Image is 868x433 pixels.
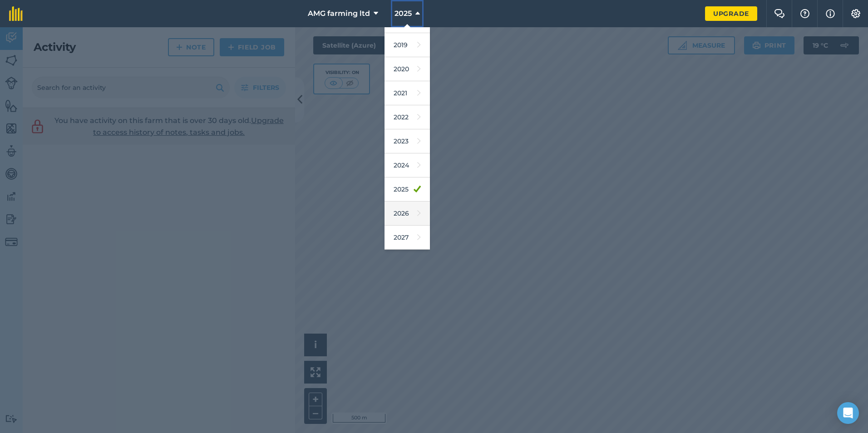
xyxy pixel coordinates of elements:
[308,8,370,19] span: AMG farming ltd
[385,177,430,202] a: 2025
[385,105,430,129] a: 2022
[385,57,430,81] a: 2020
[850,9,861,18] img: A cog icon
[826,8,835,19] img: svg+xml;base64,PHN2ZyB4bWxucz0iaHR0cDovL3d3dy53My5vcmcvMjAwMC9zdmciIHdpZHRoPSIxNyIgaGVpZ2h0PSIxNy...
[385,81,430,105] a: 2021
[395,8,412,19] span: 2025
[385,153,430,177] a: 2024
[9,6,23,21] img: fieldmargin Logo
[385,202,430,226] a: 2026
[705,6,757,21] a: Upgrade
[799,9,810,18] img: A question mark icon
[837,402,859,424] div: Open Intercom Messenger
[385,33,430,57] a: 2019
[385,226,430,250] a: 2027
[385,129,430,153] a: 2023
[774,9,785,18] img: Two speech bubbles overlapping with the left bubble in the forefront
